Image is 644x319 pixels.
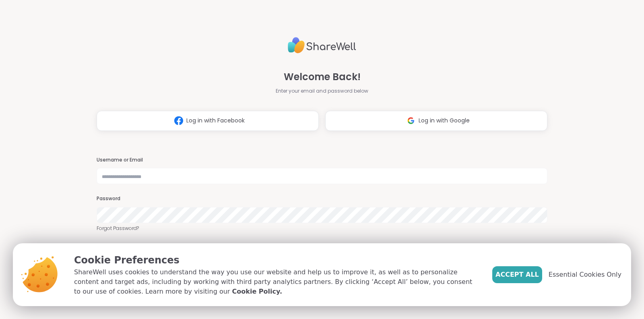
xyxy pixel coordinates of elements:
[403,113,419,128] img: ShareWell Logomark
[97,157,547,164] h3: Username or Email
[97,195,547,202] h3: Password
[419,116,470,125] span: Log in with Google
[288,34,356,57] img: ShareWell Logo
[495,270,539,280] span: Accept All
[325,111,547,131] button: Log in with Google
[186,116,245,125] span: Log in with Facebook
[74,253,479,267] p: Cookie Preferences
[549,270,621,280] span: Essential Cookies Only
[97,225,547,232] a: Forgot Password?
[232,287,282,296] a: Cookie Policy.
[284,70,361,84] span: Welcome Back!
[276,87,368,95] span: Enter your email and password below
[97,111,319,131] button: Log in with Facebook
[492,266,542,283] button: Accept All
[74,267,479,296] p: ShareWell uses cookies to understand the way you use our website and help us to improve it, as we...
[171,113,186,128] img: ShareWell Logomark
